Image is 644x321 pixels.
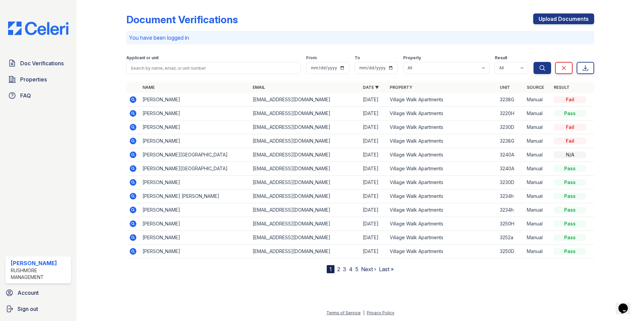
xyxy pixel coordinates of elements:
label: Result [495,55,507,61]
div: | [363,310,364,315]
div: Pass [554,234,586,241]
td: Village Walk Apartments [387,93,497,107]
td: [DATE] [360,245,387,258]
td: [EMAIL_ADDRESS][DOMAIN_NAME] [250,217,360,231]
td: Manual [524,176,551,189]
td: [DATE] [360,162,387,176]
td: [DATE] [360,93,387,107]
iframe: chat widget [616,294,637,314]
td: Village Walk Apartments [387,189,497,203]
td: [EMAIL_ADDRESS][DOMAIN_NAME] [250,176,360,189]
div: 1 [327,265,334,273]
span: Doc Verifications [20,59,64,67]
td: [EMAIL_ADDRESS][DOMAIN_NAME] [250,189,360,203]
td: Village Walk Apartments [387,162,497,176]
td: 3238G [497,93,524,107]
td: Manual [524,245,551,258]
label: Applicant or unit [126,55,159,61]
td: [PERSON_NAME] [140,93,250,107]
td: [PERSON_NAME] [140,176,250,189]
td: [PERSON_NAME] [140,134,250,148]
a: Last » [379,266,394,273]
div: Pass [554,179,586,186]
span: Account [18,289,39,297]
label: Property [403,55,421,61]
td: 3234h [497,203,524,217]
td: Manual [524,203,551,217]
a: Next › [361,266,376,273]
td: [DATE] [360,217,387,231]
td: Manual [524,162,551,176]
a: FAQ [5,89,71,102]
td: 3234h [497,189,524,203]
a: Name [142,85,155,90]
td: 3250H [497,217,524,231]
td: [PERSON_NAME] [PERSON_NAME] [140,189,250,203]
label: From [306,55,317,61]
td: [PERSON_NAME][GEOGRAPHIC_DATA] [140,162,250,176]
td: [DATE] [360,148,387,162]
a: Source [527,85,544,90]
span: FAQ [20,92,31,100]
div: Fail [554,96,586,103]
div: Document Verifications [126,13,238,26]
div: Fail [554,138,586,144]
td: 3240A [497,162,524,176]
div: Pass [554,165,586,172]
td: Manual [524,217,551,231]
td: [DATE] [360,134,387,148]
td: Manual [524,120,551,134]
td: Manual [524,148,551,162]
a: Property [390,85,412,90]
div: Rushmore Management [11,267,68,281]
td: [EMAIL_ADDRESS][DOMAIN_NAME] [250,162,360,176]
td: [EMAIL_ADDRESS][DOMAIN_NAME] [250,148,360,162]
td: Village Walk Apartments [387,176,497,189]
a: 2 [337,266,340,273]
td: Village Walk Apartments [387,203,497,217]
td: Village Walk Apartments [387,245,497,258]
td: [EMAIL_ADDRESS][DOMAIN_NAME] [250,245,360,258]
td: [EMAIL_ADDRESS][DOMAIN_NAME] [250,231,360,245]
td: [DATE] [360,189,387,203]
td: 3220H [497,107,524,120]
td: Manual [524,189,551,203]
td: Village Walk Apartments [387,148,497,162]
a: Doc Verifications [5,57,71,70]
td: [PERSON_NAME] [140,245,250,258]
td: [PERSON_NAME] [140,217,250,231]
td: [DATE] [360,231,387,245]
span: Sign out [18,305,38,313]
a: Upload Documents [533,13,594,24]
div: Pass [554,207,586,213]
span: Properties [20,75,47,83]
label: To [355,55,360,61]
td: [EMAIL_ADDRESS][DOMAIN_NAME] [250,107,360,120]
a: 3 [343,266,346,273]
td: 3252a [497,231,524,245]
div: [PERSON_NAME] [11,259,68,267]
a: Result [554,85,570,90]
td: Manual [524,231,551,245]
td: 3250D [497,245,524,258]
a: Terms of Service [326,310,361,315]
td: Manual [524,93,551,107]
td: [PERSON_NAME] [140,120,250,134]
a: Unit [500,85,510,90]
td: [PERSON_NAME] [140,107,250,120]
td: Village Walk Apartments [387,134,497,148]
td: Village Walk Apartments [387,120,497,134]
td: Village Walk Apartments [387,231,497,245]
td: [DATE] [360,107,387,120]
td: [EMAIL_ADDRESS][DOMAIN_NAME] [250,134,360,148]
td: Manual [524,107,551,120]
td: [EMAIL_ADDRESS][DOMAIN_NAME] [250,93,360,107]
div: Fail [554,124,586,131]
a: Date ▼ [363,85,379,90]
a: Properties [5,73,71,86]
a: Sign out [3,302,74,316]
p: You have been logged in [129,34,591,42]
input: Search by name, email, or unit number [126,62,301,74]
td: [DATE] [360,176,387,189]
